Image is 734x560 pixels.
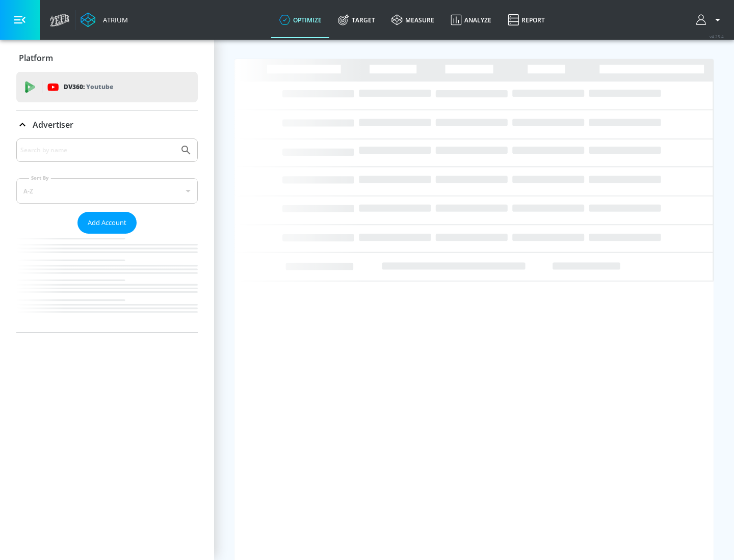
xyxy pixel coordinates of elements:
a: Atrium [81,12,128,27]
p: Advertiser [33,119,73,130]
label: Sort By [29,175,51,181]
a: measure [383,2,442,38]
a: Report [500,2,553,38]
div: Atrium [99,15,128,24]
p: Platform [19,52,53,64]
p: DV360: [64,81,113,93]
div: Platform [16,44,198,72]
p: Youtube [86,81,113,92]
button: Add Account [77,212,137,234]
input: Search by name [20,144,175,157]
div: Advertiser [16,138,198,332]
nav: list of Advertiser [16,234,198,332]
a: Target [330,2,383,38]
span: v 4.25.4 [710,34,724,39]
a: Analyze [442,2,500,38]
span: Add Account [88,217,126,229]
div: Advertiser [16,110,198,139]
div: A-Z [16,178,198,204]
a: optimize [271,2,330,38]
div: DV360: Youtube [16,72,198,102]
